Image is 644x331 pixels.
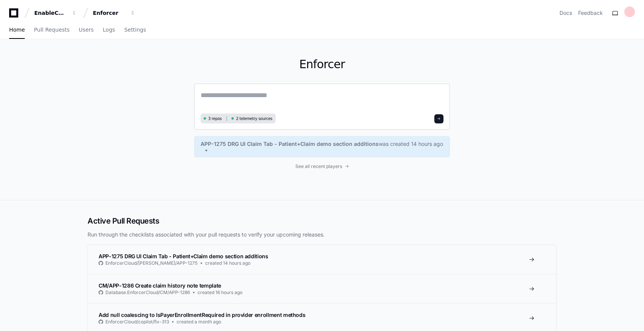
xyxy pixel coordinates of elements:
[379,140,443,148] span: was created 14 hours ago
[9,21,25,39] a: Home
[93,9,126,17] div: Enforcer
[201,140,379,148] span: APP-1275 DRG UI Claim Tab - Patient+Claim demo section additions
[105,289,190,296] span: Database.EnforcerCloud/CM/APP-1286
[88,274,556,303] a: CM/APP-1286 Create claim history note templateDatabase.EnforcerCloud/CM/APP-1286created 16 hours ago
[34,21,69,39] a: Pull Requests
[79,27,94,32] span: Users
[177,319,221,325] span: created a month ago
[194,58,450,71] h1: Enforcer
[198,289,242,296] span: created 16 hours ago
[34,27,69,32] span: Pull Requests
[124,27,146,32] span: Settings
[99,253,268,259] span: APP-1275 DRG UI Claim Tab - Patient+Claim demo section additions
[34,9,67,17] div: EnableComp
[79,21,94,39] a: Users
[31,6,80,20] button: EnableComp
[194,163,450,169] a: See all recent players
[578,9,603,17] button: Feedback
[295,163,342,169] span: See all recent players
[105,260,198,266] span: EnforcerCloud/[PERSON_NAME]/APP-1275
[99,282,221,289] span: CM/APP-1286 Create claim history note template
[236,116,272,122] span: 2 telemetry sources
[201,140,443,153] a: APP-1275 DRG UI Claim Tab - Patient+Claim demo section additionswas created 14 hours ago
[99,312,305,318] span: Add null coalescing to IsPayerEnrollmentRequired in provider enrollment methods
[124,21,146,39] a: Settings
[9,27,25,32] span: Home
[90,6,139,20] button: Enforcer
[105,319,169,325] span: EnforcerCloud/copilot/fix-313
[560,9,572,17] a: Docs
[88,245,556,274] a: APP-1275 DRG UI Claim Tab - Patient+Claim demo section additionsEnforcerCloud/[PERSON_NAME]/APP-1...
[103,27,115,32] span: Logs
[208,116,222,122] span: 3 repos
[88,231,556,238] p: Run through the checklists associated with your pull requests to verify your upcoming releases.
[88,216,556,226] h2: Active Pull Requests
[205,260,250,266] span: created 14 hours ago
[103,21,115,39] a: Logs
